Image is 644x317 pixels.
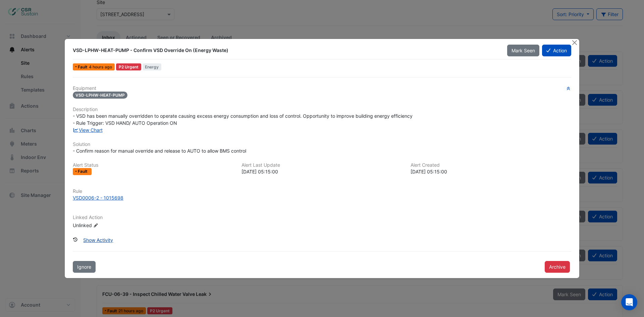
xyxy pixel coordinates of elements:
[73,92,127,99] span: VSD-LPHW-HEAT-PUMP
[411,168,571,175] div: [DATE] 05:15:00
[73,107,571,112] h6: Description
[571,39,578,46] button: Close
[507,45,539,56] button: Mark Seen
[542,45,571,56] button: Action
[512,48,535,53] span: Mark Seen
[73,47,499,54] div: VSD-LPHW-HEAT-PUMP - Confirm VSD Override On (Energy Waste)
[73,148,246,154] span: - Confirm reason for manual override and release to AUTO to allow BMS control
[241,162,402,168] h6: Alert Last Update
[73,142,571,147] h6: Solution
[78,65,89,69] span: Fault
[73,221,153,228] div: Unlinked
[77,264,91,270] span: Ignore
[73,194,571,201] a: VSD0006-2 - 1015698
[73,127,103,133] a: View Chart
[73,194,123,201] div: VSD0006-2 - 1015698
[73,189,571,194] h6: Rule
[241,168,402,175] div: [DATE] 05:15:00
[89,64,112,69] span: Fri 03-Oct-2025 05:15 BST
[73,86,571,91] h6: Equipment
[93,223,98,228] fa-icon: Edit Linked Action
[73,162,233,168] h6: Alert Status
[73,261,96,273] button: Ignore
[73,215,571,220] h6: Linked Action
[116,63,141,70] div: P2 Urgent
[143,63,162,70] span: Energy
[411,162,571,168] h6: Alert Created
[79,234,117,246] button: Show Activity
[621,294,637,310] div: Open Intercom Messenger
[73,113,414,126] span: - VSD has been manually overridden to operate causing excess energy consumption and loss of contr...
[545,261,570,273] button: Archive
[78,169,89,173] span: Fault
